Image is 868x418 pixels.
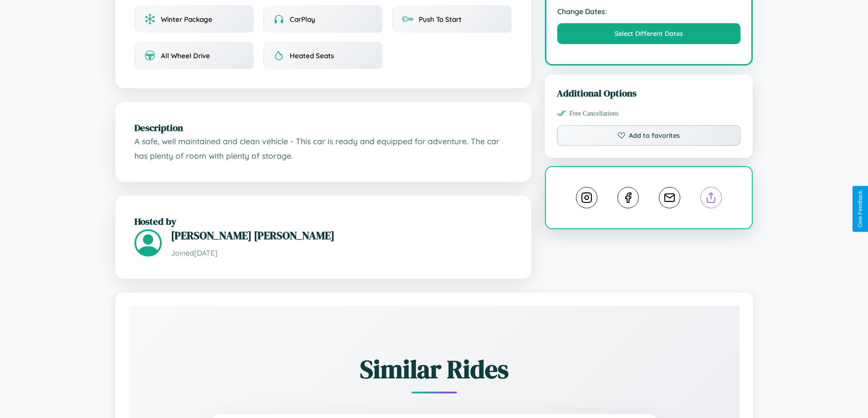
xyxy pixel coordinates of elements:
span: Free Cancellations [570,110,619,117]
p: A safe, well maintained and clean vehicle - This car is ready and equipped for adventure. The car... [134,134,512,163]
span: CarPlay [290,15,315,24]
span: Heated Seats [290,51,334,60]
span: All Wheel Drive [161,51,210,60]
strong: Change Dates: [557,7,741,16]
button: Add to favorites [557,125,741,146]
div: Give Feedback [857,191,863,227]
h2: Hosted by [134,215,512,228]
p: Joined [DATE] [171,247,512,260]
h3: Additional Options [557,86,741,100]
span: Winter Package [161,15,212,24]
button: Select Different Dates [557,23,741,44]
h3: [PERSON_NAME] [PERSON_NAME] [171,228,512,243]
h2: Similar Rides [161,352,708,387]
h2: Description [134,121,512,134]
span: Push To Start [419,15,462,24]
